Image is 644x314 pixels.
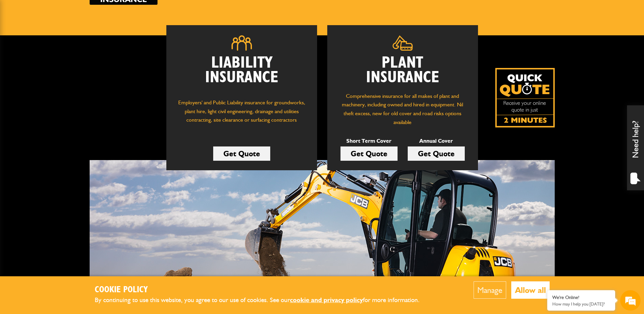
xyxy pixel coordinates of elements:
h2: Liability Insurance [177,56,307,92]
button: Allow all [511,281,550,299]
div: Minimize live chat window [111,3,128,20]
button: Manage [474,281,506,299]
div: We're Online! [552,295,610,300]
p: By continuing to use this website, you agree to our use of cookies. See our for more information. [95,295,431,306]
input: Enter your phone number [9,103,124,118]
a: Get Quote [341,146,398,161]
div: Chat with us now [35,38,114,47]
p: How may I help you today? [552,301,610,307]
h2: Cookie Policy [95,285,431,295]
img: Quick Quote [495,68,555,127]
p: Comprehensive insurance for all makes of plant and machinery, including owned and hired in equipm... [337,92,468,126]
p: Employers' and Public Liability insurance for groundworks, plant hire, light civil engineering, d... [177,98,307,131]
img: d_20077148190_company_1631870298795_20077148190 [12,38,29,47]
textarea: Type your message and hit 'Enter' [9,123,124,204]
p: Short Term Cover [341,137,398,145]
a: cookie and privacy policy [290,296,363,304]
a: Get your insurance quote isn just 2-minutes [495,68,555,127]
input: Enter your email address [9,83,124,98]
em: Start Chat [92,209,123,219]
h2: Plant Insurance [337,56,468,85]
a: Get Quote [213,146,270,161]
input: Enter your last name [9,63,124,78]
a: Get Quote [408,146,465,161]
p: Annual Cover [408,137,465,145]
div: Need help? [627,105,644,190]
